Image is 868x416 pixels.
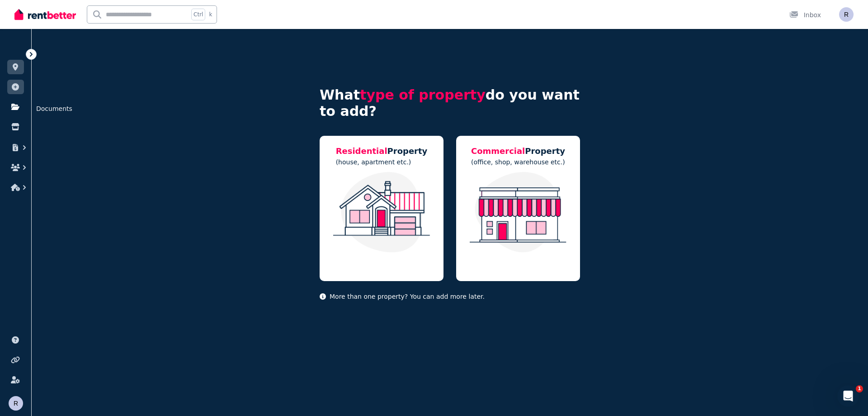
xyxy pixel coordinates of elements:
span: k [209,11,212,18]
span: Documents [36,104,72,113]
span: Residential [336,146,387,156]
iframe: Intercom live chat [837,385,859,407]
p: (house, apartment etc.) [336,158,428,167]
p: More than one property? You can add more later. [320,292,580,301]
h5: Property [336,145,428,158]
span: type of property [360,87,486,103]
img: rownal@yahoo.com.au [839,7,854,22]
img: rownal@yahoo.com.au [9,396,23,411]
img: Commercial Property [465,172,571,253]
span: Commercial [471,146,525,156]
img: Residential Property [329,172,434,253]
div: Inbox [789,10,821,19]
h4: What do you want to add? [320,87,580,120]
span: 1 [856,385,863,392]
span: Ctrl [191,9,205,20]
h5: Property [471,145,565,158]
p: (office, shop, warehouse etc.) [471,158,565,167]
img: RentBetter [14,8,76,21]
